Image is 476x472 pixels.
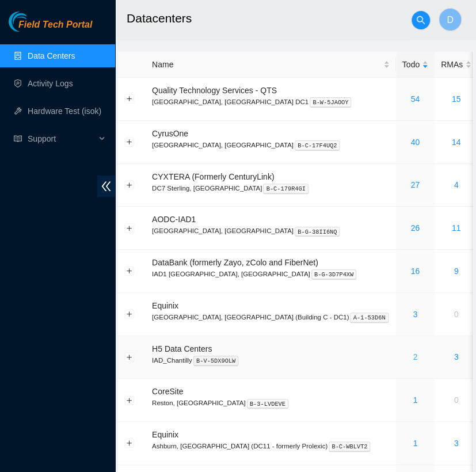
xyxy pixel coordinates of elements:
kbd: B-C-179R4GI [263,184,309,194]
p: Ashburn, [GEOGRAPHIC_DATA] (DC11 - formerly Prolexic) [152,441,390,451]
span: H5 Data Centers [152,344,212,353]
kbd: A-1-53D6N [350,313,388,323]
button: Expand row [125,223,134,233]
span: CyrusOne [152,129,188,138]
kbd: B-G-3D7P4XW [311,269,357,280]
span: double-left [97,176,115,197]
span: Field Tech Portal [18,20,92,31]
kbd: B-G-38II6NQ [295,227,340,237]
span: search [412,16,429,25]
button: Expand row [125,138,134,147]
button: Expand row [125,395,134,405]
a: 0 [454,395,459,405]
kbd: B-W-5JAOOY [310,97,351,108]
button: Expand row [125,439,134,448]
a: 4 [454,180,459,189]
a: Activity Logs [28,79,73,88]
a: 14 [452,138,461,147]
kbd: B-C-WBLVT2 [329,441,370,452]
button: Expand row [125,180,134,189]
span: Quality Technology Services - QTS [152,86,277,95]
p: DC7 Sterling, [GEOGRAPHIC_DATA] [152,183,390,193]
span: CoreSite [152,387,183,396]
a: 16 [410,267,420,276]
a: 15 [452,94,461,104]
a: 27 [410,180,420,189]
span: Equinix [152,301,178,310]
kbd: B-C-17F4UQ2 [295,140,340,151]
span: Support [28,127,96,150]
a: 9 [454,267,459,276]
p: [GEOGRAPHIC_DATA], [GEOGRAPHIC_DATA] [152,140,390,150]
button: search [412,11,430,29]
button: Expand row [125,267,134,276]
a: 1 [413,395,417,405]
a: 0 [454,310,459,319]
a: Hardware Test (isok) [28,106,101,116]
a: 54 [410,94,420,104]
a: 11 [452,223,461,233]
a: Data Centers [28,51,75,60]
p: IAD_Chantilly [152,355,390,366]
button: D [439,8,462,31]
a: 26 [410,223,420,233]
button: Expand row [125,94,134,104]
span: CYXTERA (Formerly CenturyLink) [152,172,274,181]
a: 2 [413,352,417,361]
kbd: B-V-5DX9OLW [193,356,239,366]
span: AODC-IAD1 [152,215,196,224]
button: Expand row [125,352,134,361]
span: read [14,135,22,143]
a: 3 [413,310,417,319]
a: Akamai TechnologiesField Tech Portal [9,21,92,36]
span: DataBank (formerly Zayo, zColo and FiberNet) [152,258,318,267]
kbd: B-3-LVDEVE [247,399,288,409]
span: Equinix [152,430,178,439]
p: [GEOGRAPHIC_DATA], [GEOGRAPHIC_DATA] (Building C - DC1) [152,312,390,322]
a: 40 [410,138,420,147]
a: 1 [413,439,417,448]
p: IAD1 [GEOGRAPHIC_DATA], [GEOGRAPHIC_DATA] [152,269,390,279]
img: Akamai Technologies [9,12,58,32]
p: [GEOGRAPHIC_DATA], [GEOGRAPHIC_DATA] DC1 [152,97,390,107]
a: 3 [454,352,459,361]
span: D [447,13,454,27]
a: 3 [454,439,459,448]
p: Reston, [GEOGRAPHIC_DATA] [152,398,390,408]
button: Expand row [125,310,134,319]
p: [GEOGRAPHIC_DATA], [GEOGRAPHIC_DATA] [152,226,390,236]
